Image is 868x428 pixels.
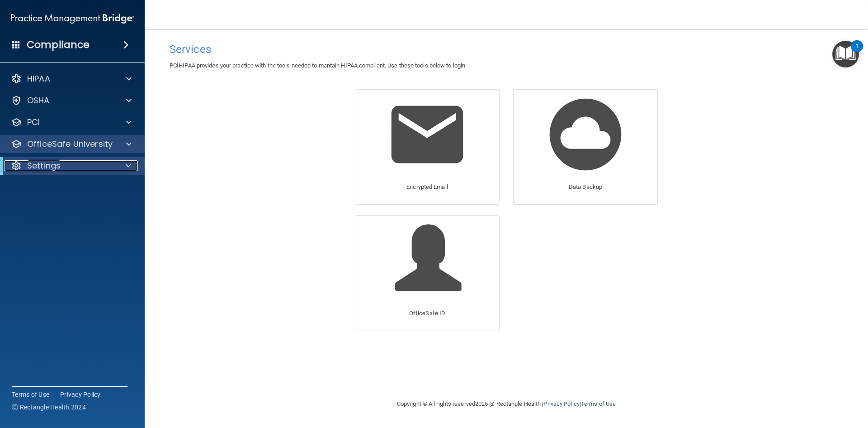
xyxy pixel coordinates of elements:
img: Encrypted Email [384,91,470,178]
a: Encrypted Email Encrypted Email [355,89,500,205]
span: Ⓒ Rectangle Health 2024 [12,403,86,412]
span: PCIHIPAA provides your practice with the tools needed to mantain HIPAA compliant. Use these tools... [170,62,467,69]
p: Encrypted Email [406,182,448,192]
button: Open Resource Center, 1 new notification [832,41,859,67]
p: OfficeSafe ID [409,308,445,319]
a: Privacy Policy [60,390,101,399]
a: OfficeSafe ID [355,215,500,331]
img: PMB logo [11,10,134,28]
a: Settings [11,160,131,171]
div: 1 [855,46,859,58]
p: OSHA [27,95,50,106]
a: HIPAA [11,73,132,84]
p: Data Backup [569,182,602,192]
a: Data Backup Data Backup [513,89,658,205]
a: Terms of Use [12,390,49,399]
p: OfficeSafe University [27,139,113,149]
h4: Services [170,43,843,55]
p: Settings [27,160,61,171]
p: PCI [27,117,40,128]
p: HIPAA [27,73,50,84]
img: Data Backup [542,91,628,178]
a: PCI [11,117,132,128]
a: Privacy Policy [543,400,579,407]
a: OfficeSafe University [11,139,132,149]
div: Copyright © All rights reserved 2025 @ Rectangle Health | | [341,390,671,418]
h4: Compliance [27,38,90,51]
a: Terms of Use [581,400,616,407]
a: OSHA [11,95,132,106]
